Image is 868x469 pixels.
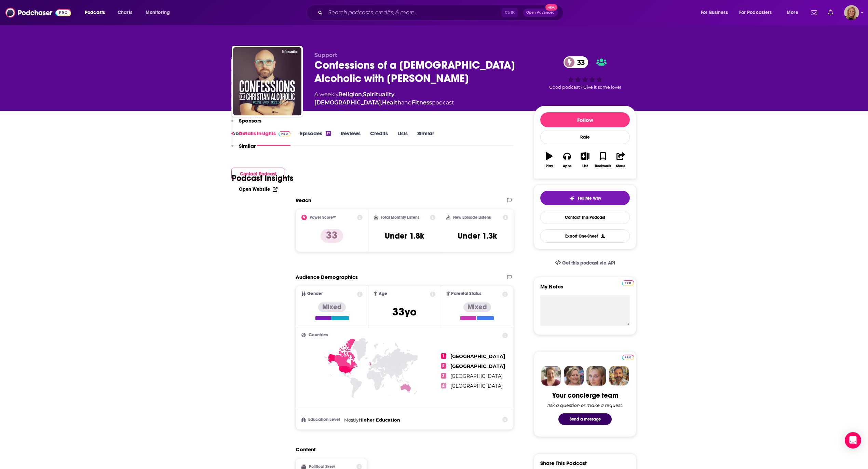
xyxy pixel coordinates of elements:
[231,130,256,143] button: Details
[576,148,594,172] button: List
[314,90,523,107] div: A weekly podcast
[318,302,346,312] div: Mixed
[463,302,491,312] div: Mixed
[622,280,634,286] img: Podchaser Pro
[231,143,256,155] button: Similar
[394,91,395,98] span: ,
[540,112,630,127] button: Follow
[844,5,859,20] img: User Profile
[782,7,807,18] button: open menu
[363,91,394,98] a: Spirituality
[586,366,606,386] img: Jules Profile
[541,366,561,386] img: Sydney Profile
[808,7,820,18] a: Show notifications dropdown
[239,143,256,149] p: Similar
[80,7,114,18] button: open menu
[321,229,343,243] p: 33
[534,52,636,95] div: 33Good podcast? Give it some love!
[381,99,382,106] span: ,
[458,231,497,241] h3: Under 1.3k
[540,148,558,172] button: Play
[441,373,446,379] span: 3
[612,148,630,172] button: Share
[844,5,859,20] button: Show profile menu
[296,446,508,453] h2: Content
[622,355,634,360] img: Podchaser Pro
[502,8,518,17] span: Ctrl K
[545,4,558,11] span: New
[526,11,555,14] span: Open Advanced
[344,417,358,423] span: Mostly
[341,130,361,146] a: Reviews
[231,168,285,180] button: Contact Podcast
[523,9,558,17] button: Open AdvancedNew
[239,186,277,192] a: Open Website
[595,164,611,168] div: Bookmark
[313,5,570,20] div: Search podcasts, credits, & more...
[563,164,572,168] div: Apps
[540,460,587,466] h3: Share This Podcast
[787,8,798,17] span: More
[381,215,419,220] h2: Total Monthly Listens
[338,91,362,98] a: Religion
[540,211,630,224] a: Contact This Podcast
[382,99,401,106] a: Health
[451,292,482,296] span: Parental Status
[441,353,446,359] span: 1
[696,7,736,18] button: open menu
[401,99,412,106] span: and
[392,305,417,318] span: 33 yo
[558,413,612,425] button: Send a message
[825,7,836,18] a: Show notifications dropdown
[570,56,588,68] span: 33
[370,130,388,146] a: Credits
[5,6,71,19] img: Podchaser - Follow, Share and Rate Podcasts
[549,85,621,90] span: Good podcast? Give it some love!
[441,383,446,388] span: 4
[326,131,331,136] div: 17
[309,333,328,337] span: Countries
[441,363,446,369] span: 2
[85,8,105,17] span: Podcasts
[301,417,341,422] h3: Education Level
[562,260,615,266] span: Get this podcast via API
[309,464,335,469] h2: Political Skew
[546,164,553,168] div: Play
[450,363,505,369] span: [GEOGRAPHIC_DATA]
[300,130,331,146] a: Episodes17
[582,164,588,168] div: List
[118,8,132,17] span: Charts
[540,229,630,243] button: Export One-Sheet
[450,383,503,389] span: [GEOGRAPHIC_DATA]
[540,191,630,205] button: tell me why sparkleTell Me Why
[358,417,400,423] span: Higher Education
[379,292,387,296] span: Age
[146,8,170,17] span: Monitoring
[362,91,363,98] span: ,
[385,231,424,241] h3: Under 1.8k
[622,354,634,360] a: Pro website
[845,432,861,449] div: Open Intercom Messenger
[314,52,337,58] span: Support
[325,7,502,18] input: Search podcasts, credits, & more...
[569,196,575,201] img: tell me why sparkle
[141,7,179,18] button: open menu
[450,373,503,379] span: [GEOGRAPHIC_DATA]
[239,130,256,137] p: Details
[296,197,311,203] h2: Reach
[622,279,634,286] a: Pro website
[397,130,408,146] a: Lists
[417,130,434,146] a: Similar
[552,391,618,400] div: Your concierge team
[844,5,859,20] span: Logged in as avansolkema
[558,148,576,172] button: Apps
[616,164,625,168] div: Share
[233,47,301,115] img: Confessions of a Christian Alcoholic with Jon Seidl
[450,353,505,359] span: [GEOGRAPHIC_DATA]
[594,148,612,172] button: Bookmark
[296,274,358,280] h2: Audience Demographics
[547,402,623,408] div: Ask a question or make a request.
[113,7,136,18] a: Charts
[314,99,381,106] a: [DEMOGRAPHIC_DATA]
